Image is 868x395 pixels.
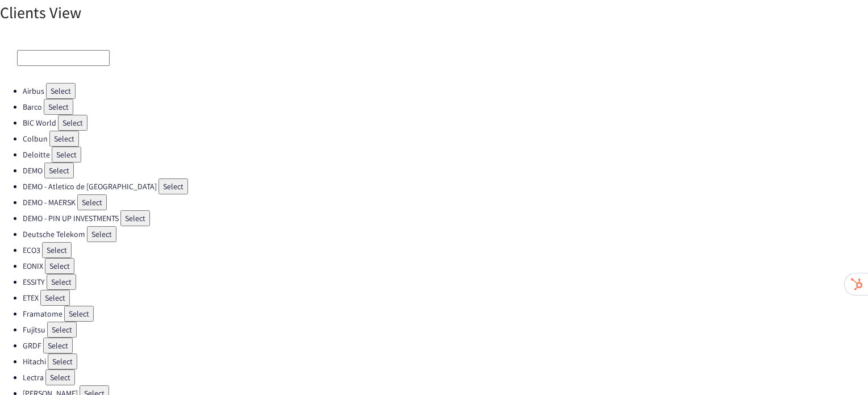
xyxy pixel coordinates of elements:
button: Select [42,242,72,258]
button: Select [43,338,73,354]
button: Select [48,354,77,369]
button: Select [120,210,150,226]
li: Airbus [23,83,868,99]
button: Select [64,306,94,322]
li: Fujitsu [23,322,868,338]
li: GRDF [23,338,868,354]
button: Select [49,131,79,147]
button: Select [44,99,73,115]
button: Select [77,194,107,210]
button: Select [46,83,76,99]
li: EONIX [23,258,868,274]
button: Select [44,163,74,178]
button: Select [40,290,70,306]
button: Select [47,322,77,338]
li: Lectra [23,369,868,385]
button: Select [45,258,74,274]
button: Select [87,226,116,242]
li: DEMO - MAERSK [23,194,868,210]
li: ETEX [23,290,868,306]
li: ESSITY [23,274,868,290]
li: DEMO - PIN UP INVESTMENTS [23,210,868,226]
li: DEMO - Atletico de [GEOGRAPHIC_DATA] [23,178,868,194]
li: DEMO [23,163,868,178]
button: Select [52,147,81,163]
li: Deutsche Telekom [23,226,868,242]
li: Deloitte [23,147,868,163]
button: Select [47,274,76,290]
iframe: Chat Widget [811,340,868,395]
button: Select [58,115,87,131]
li: ECO3 [23,242,868,258]
li: Framatome [23,306,868,322]
li: Colbun [23,131,868,147]
button: Select [45,369,75,385]
li: BIC World [23,115,868,131]
li: Hitachi [23,354,868,369]
li: Barco [23,99,868,115]
button: Select [158,178,188,194]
